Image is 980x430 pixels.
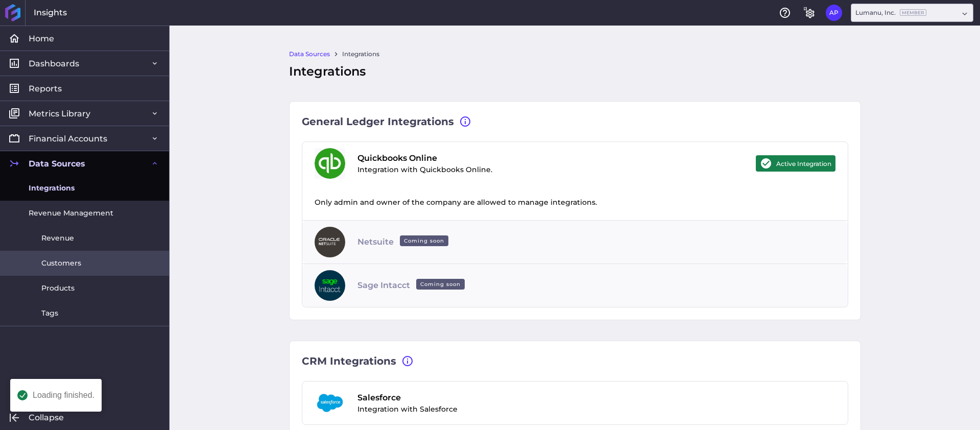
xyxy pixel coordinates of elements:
[41,258,81,269] span: Customers
[302,185,848,220] div: Only admin and owner of the company are allowed to manage integrations.
[756,155,835,172] div: Active Integration
[29,183,75,194] span: Integrations
[777,5,793,21] button: Help
[302,353,848,369] div: CRM Integrations
[29,133,107,144] span: Financial Accounts
[41,233,74,244] span: Revenue
[400,235,448,246] ins: Coming soon
[29,208,113,219] span: Revenue Management
[851,4,973,22] div: Dropdown select
[357,152,492,164] span: Quickbooks Online
[33,391,94,399] div: Loading finished.
[826,5,842,21] button: User Menu
[289,62,861,81] div: Integrations
[29,33,54,44] span: Home
[357,236,452,248] span: Netsuite
[357,279,469,292] span: Sage Intacct
[29,83,62,94] span: Reports
[900,9,926,16] ins: Member
[342,50,379,59] a: Integrations
[302,114,848,129] div: General Ledger Integrations
[801,5,818,21] button: General Settings
[416,279,465,290] ins: Coming soon
[357,152,492,175] div: Integration with Quickbooks Online.
[29,158,85,169] span: Data Sources
[357,392,458,415] div: Integration with Salesforce
[41,308,58,319] span: Tags
[289,50,330,59] a: Data Sources
[29,108,90,119] span: Metrics Library
[855,8,926,17] div: Lumanu, Inc.
[41,283,75,294] span: Products
[29,58,79,69] span: Dashboards
[357,392,458,404] span: Salesforce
